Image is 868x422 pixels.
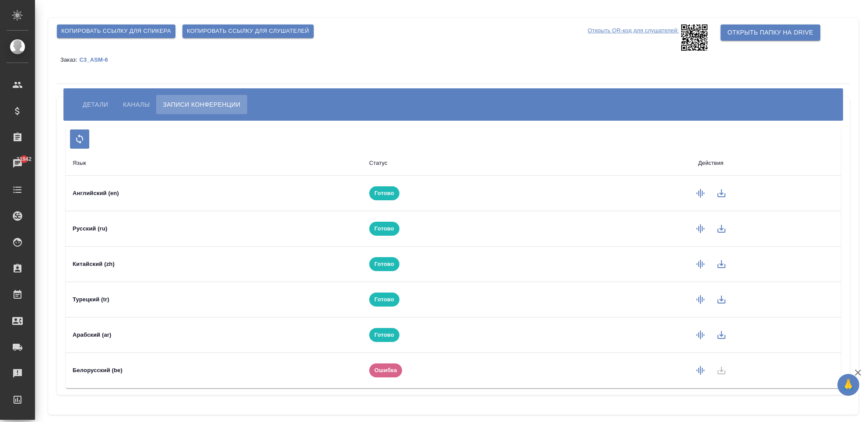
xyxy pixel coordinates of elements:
span: Готово [369,224,399,233]
p: C3_ASM-6 [79,56,114,63]
button: Сформировать запись [690,360,711,381]
p: Открыть QR-код для слушателей: [588,24,679,51]
button: Сформировать запись [690,324,711,345]
span: Копировать ссылку для слушателей [187,26,309,36]
button: Сформировать запись [690,254,711,275]
span: Детали [83,99,108,110]
td: Арабский (ar) [66,317,362,353]
span: Каналы [123,99,150,110]
span: Готово [369,295,399,304]
td: Русский (ru) [66,211,362,247]
button: Скачать запись [711,324,732,345]
span: Готово [369,260,399,269]
button: Сформировать запись [690,289,711,310]
span: Открыть папку на Drive [728,27,813,38]
p: Заказ: [60,56,79,63]
a: C3_ASM-6 [79,56,114,63]
th: Язык [66,151,362,176]
button: Скачать запись [711,183,732,204]
a: 31942 [2,153,33,174]
button: Скачать запись [711,289,732,310]
td: Китайский (zh) [66,247,362,282]
button: 🙏 [837,374,859,396]
button: Копировать ссылку для слушателей [182,24,314,38]
button: Скачать запись [711,218,732,239]
span: Готово [369,331,399,339]
span: 🙏 [841,376,856,394]
span: Готово [369,189,399,198]
td: Турецкий (tr) [66,282,362,317]
span: Копировать ссылку для спикера [61,26,171,36]
button: Открыть папку на Drive [721,24,820,41]
button: Копировать ссылку для спикера [57,24,175,38]
span: 31942 [11,155,37,164]
span: Ошибка [369,366,402,375]
button: Сформировать запись [690,218,711,239]
button: Сформировать запись [690,183,711,204]
th: Статус [362,151,581,176]
span: Записи конференции [163,99,240,110]
td: Английский (en) [66,176,362,211]
th: Действия [581,151,841,176]
button: Скачать запись [711,254,732,275]
button: Обновить список [70,129,89,149]
td: Белорусский (be) [66,353,362,388]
